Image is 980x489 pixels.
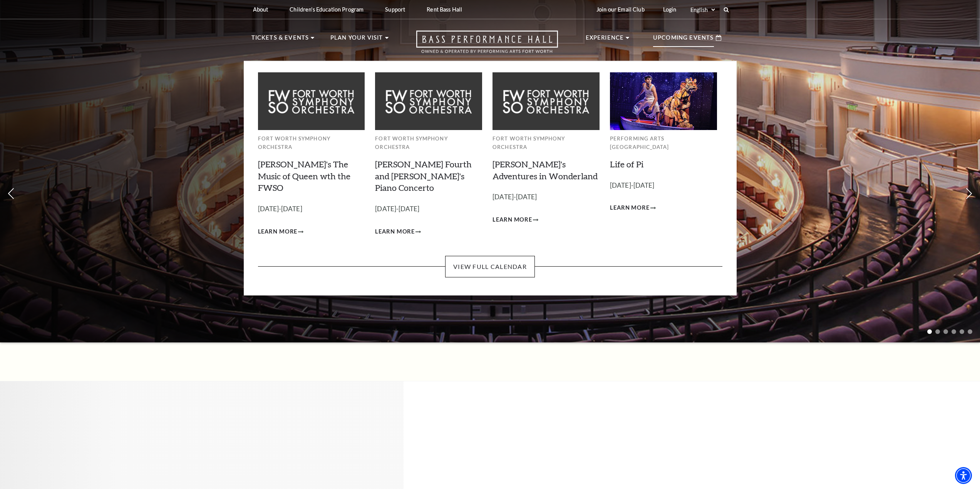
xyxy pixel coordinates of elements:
p: Support [385,6,405,13]
p: Experience [586,33,624,47]
p: [DATE]-[DATE] [493,192,600,203]
select: Select: [689,6,716,13]
p: Upcoming Events [653,33,714,47]
a: [PERSON_NAME]'s The Music of Queen wth the FWSO [258,159,350,193]
a: View Full Calendar [445,256,535,277]
p: About [253,6,268,13]
p: Rent Bass Hall [427,6,462,13]
img: lop-meganav-279x150.jpg [610,72,717,130]
p: [DATE]-[DATE] [258,204,365,215]
a: Learn More Brahms Fourth and Grieg's Piano Concerto [375,227,421,237]
p: [DATE]-[DATE] [610,180,717,191]
p: Tickets & Events [251,33,309,47]
p: [DATE]-[DATE] [375,204,482,215]
p: Performing Arts [GEOGRAPHIC_DATA] [610,134,717,152]
p: Children's Education Program [290,6,364,13]
p: Fort Worth Symphony Orchestra [375,134,482,152]
a: Life of Pi [610,159,643,169]
div: Accessibility Menu [955,467,972,484]
span: Learn More [493,215,532,225]
span: Learn More [258,227,298,237]
p: Plan Your Visit [330,33,383,47]
a: Learn More Alice's Adventures in Wonderland [493,215,538,225]
p: Fort Worth Symphony Orchestra [493,134,600,152]
p: Fort Worth Symphony Orchestra [258,134,365,152]
img: fwso_grey_mega-nav-individual-block_279x150.jpg [375,72,482,130]
span: Learn More [375,227,415,237]
span: Learn More [610,203,650,213]
a: [PERSON_NAME]'s Adventures in Wonderland [493,159,598,181]
a: Learn More Life of Pi [610,203,656,213]
a: [PERSON_NAME] Fourth and [PERSON_NAME]'s Piano Concerto [375,159,472,193]
img: fwso_grey_mega-nav-individual-block_279x150.jpg [493,72,600,130]
a: Learn More Windborne's The Music of Queen wth the FWSO [258,227,304,237]
img: fwso_grey_mega-nav-individual-block_279x150.jpg [258,72,365,130]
